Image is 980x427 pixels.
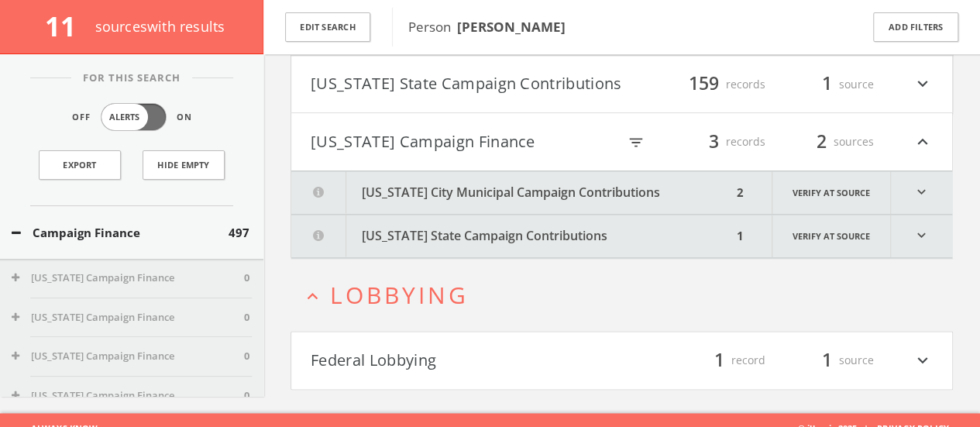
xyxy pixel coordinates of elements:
[810,128,834,155] span: 2
[72,111,91,124] span: Off
[732,171,748,214] div: 2
[244,270,249,286] span: 0
[913,129,933,155] i: expand_less
[913,71,933,98] i: expand_more
[12,224,229,242] button: Campaign Finance
[891,171,952,214] i: expand_more
[913,347,933,374] i: expand_more
[707,346,731,374] span: 1
[45,8,89,44] span: 11
[772,171,891,214] a: Verify at source
[12,349,244,364] button: [US_STATE] Campaign Finance
[291,215,732,257] button: [US_STATE] State Campaign Contributions
[781,347,874,374] div: source
[95,17,225,36] span: source s with results
[71,71,192,86] span: For This Search
[682,71,726,98] span: 159
[311,129,617,155] button: [US_STATE] Campaign Finance
[302,282,953,308] button: expand_lessLobbying
[873,12,958,43] button: Add Filters
[12,388,244,404] button: [US_STATE] Campaign Finance
[177,111,192,124] span: On
[672,71,765,98] div: records
[330,279,469,311] span: Lobbying
[457,18,566,36] b: [PERSON_NAME]
[12,310,244,325] button: [US_STATE] Campaign Finance
[772,215,891,257] a: Verify at source
[702,128,726,155] span: 3
[244,388,249,404] span: 0
[672,347,765,374] div: record
[815,346,839,374] span: 1
[891,215,952,257] i: expand_more
[302,286,323,307] i: expand_less
[12,270,244,286] button: [US_STATE] Campaign Finance
[781,129,874,155] div: sources
[244,349,249,364] span: 0
[143,150,225,180] button: Hide Empty
[285,12,370,43] button: Edit Search
[229,224,249,242] span: 497
[732,215,748,257] div: 1
[408,18,566,36] span: Person
[628,134,645,151] i: filter_list
[311,347,622,374] button: Federal Lobbying
[672,129,765,155] div: records
[781,71,874,98] div: source
[311,71,622,98] button: [US_STATE] State Campaign Contributions
[815,71,839,98] span: 1
[244,310,249,325] span: 0
[291,171,732,214] button: [US_STATE] City Municipal Campaign Contributions
[39,150,121,180] a: Export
